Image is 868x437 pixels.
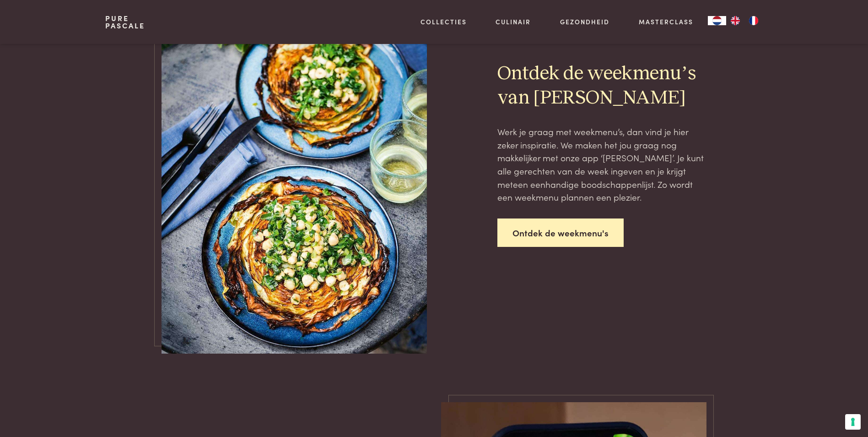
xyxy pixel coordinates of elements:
a: Gezondheid [560,17,609,27]
a: PurePascale [105,15,145,29]
h2: Ontdek de weekmenu’s van [PERSON_NAME] [497,62,707,110]
a: EN [726,16,744,25]
a: Collecties [421,17,467,27]
ul: Language list [726,16,763,25]
button: Uw voorkeuren voor toestemming voor trackingtechnologieën [845,414,861,430]
a: Ontdek de weekmenu's [497,218,624,247]
div: Language [708,16,726,25]
a: NL [708,16,726,25]
p: Werk je graag met weekmenu’s, dan vind je hier zeker inspiratie. We maken het jou graag nog makke... [497,125,707,204]
aside: Language selected: Nederlands [708,16,763,25]
a: FR [744,16,763,25]
a: Masterclass [639,17,693,27]
a: Culinair [496,17,531,27]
